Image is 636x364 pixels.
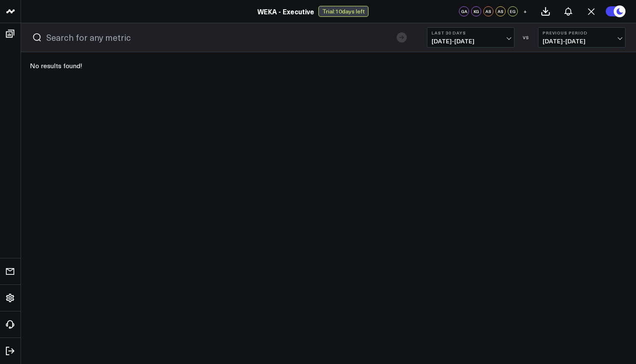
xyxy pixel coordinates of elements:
[432,38,510,45] span: [DATE] - [DATE]
[496,6,506,16] div: AS
[427,27,514,48] button: Last 30 Days[DATE]-[DATE]
[30,61,628,71] p: No results found!
[46,31,392,44] input: Search for any metric
[543,30,621,35] b: Previous Period
[519,35,534,40] div: VS
[520,6,530,16] button: +
[543,38,621,45] span: [DATE] - [DATE]
[318,6,368,17] div: Trial: 10 days left
[459,6,469,16] div: GA
[483,6,493,16] div: AS
[523,8,527,14] span: +
[538,27,625,48] button: Previous Period[DATE]-[DATE]
[432,30,510,35] b: Last 30 Days
[257,7,314,16] a: WEKA - Executive
[508,6,518,16] div: EG
[471,6,481,16] div: KG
